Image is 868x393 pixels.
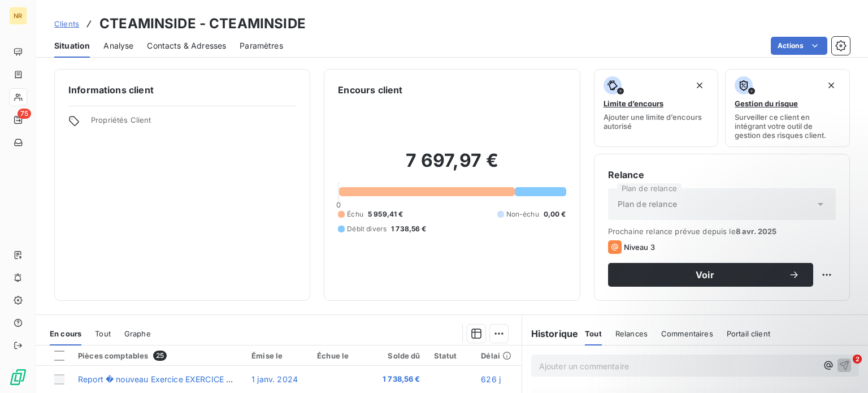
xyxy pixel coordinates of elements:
div: Délai [481,351,511,360]
div: Statut [434,351,468,360]
h3: CTEAMINSIDE - CTEAMINSIDE [99,14,306,34]
a: Clients [54,18,79,29]
div: NR [9,7,27,25]
div: Émise le [251,351,303,360]
button: Voir [608,263,813,287]
span: Limite d’encours [604,99,663,108]
span: 0,00 € [544,209,566,219]
h6: Informations client [68,83,296,97]
button: Actions [771,37,827,55]
span: Analyse [103,40,133,51]
span: Ajouter une limite d’encours autorisé [604,113,709,131]
h6: Encours client [338,83,402,97]
span: 0 [336,200,341,209]
span: Situation [54,40,90,51]
span: 1 738,56 € [383,374,420,385]
h6: Historique [522,327,579,340]
span: Contacts & Adresses [147,40,226,51]
span: 8 avr. 2025 [736,227,777,236]
button: Limite d’encoursAjouter une limite d’encours autorisé [594,69,719,147]
span: Voir [622,270,788,279]
img: Logo LeanPay [9,368,27,386]
span: Tout [585,329,602,338]
span: Niveau 3 [624,243,655,252]
span: 626 j [481,374,501,384]
div: Échue le [317,351,369,360]
span: 1 738,56 € [391,224,427,234]
span: Échu [347,209,363,219]
span: Plan de relance [618,198,677,210]
span: Graphe [124,329,151,338]
span: Débit divers [347,224,387,234]
span: 75 [18,109,31,119]
span: En cours [50,329,81,338]
span: Gestion du risque [735,99,798,108]
span: Propriétés Client [91,115,296,131]
span: Clients [54,19,79,28]
div: Solde dû [383,351,420,360]
span: 25 [153,351,167,361]
span: Report � nouveau Exercice EXERCICE 2024 [78,374,247,384]
iframe: Intercom live chat [830,355,857,382]
iframe: Intercom notifications message [642,283,868,362]
span: 2 [853,355,862,364]
h6: Relance [608,168,836,182]
span: 1 janv. 2024 [251,374,298,384]
div: Pièces comptables [78,351,238,361]
span: Non-échu [506,209,539,219]
h2: 7 697,97 € [338,149,566,183]
span: Prochaine relance prévue depuis le [608,227,836,236]
span: 5 959,41 € [368,209,403,219]
span: Paramètres [240,40,283,51]
span: Tout [95,329,111,338]
span: Surveiller ce client en intégrant votre outil de gestion des risques client. [735,113,840,140]
span: Relances [615,329,648,338]
button: Gestion du risqueSurveiller ce client en intégrant votre outil de gestion des risques client. [725,69,850,147]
